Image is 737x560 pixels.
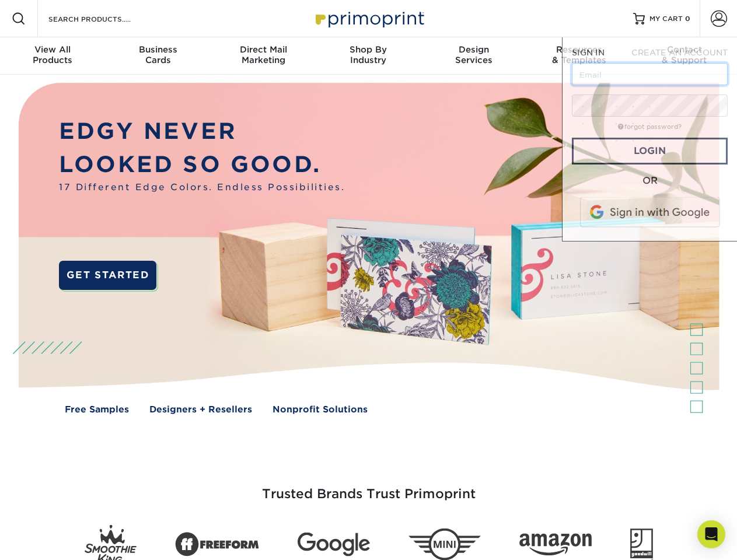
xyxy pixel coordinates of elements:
span: SIGN IN [572,48,605,57]
div: Open Intercom Messenger [697,520,725,548]
p: EDGY NEVER [59,115,345,148]
a: Shop ByIndustry [316,37,421,75]
a: Free Samples [65,403,129,416]
a: DesignServices [421,37,526,75]
span: Shop By [316,44,421,55]
div: & Templates [526,44,631,65]
div: Marketing [211,44,316,65]
div: OR [572,174,728,188]
a: Nonprofit Solutions [273,403,368,416]
input: Email [572,63,728,85]
span: Direct Mail [211,44,316,55]
a: Direct MailMarketing [211,37,316,75]
span: CREATE AN ACCOUNT [631,48,728,57]
iframe: Google Customer Reviews [3,524,99,556]
p: LOOKED SO GOOD. [59,148,345,181]
span: 0 [685,15,690,23]
img: Primoprint [310,6,427,31]
span: Design [421,44,526,55]
a: Designers + Resellers [149,403,252,416]
a: BusinessCards [105,37,210,75]
a: Resources& Templates [526,37,631,75]
img: Google [298,533,370,556]
div: Industry [316,44,421,65]
span: Business [105,44,210,55]
h3: Trusted Brands Trust Primoprint [27,459,710,516]
div: Services [421,44,526,65]
img: Amazon [519,534,592,556]
a: GET STARTED [59,261,156,290]
div: Cards [105,44,210,65]
img: Goodwill [630,528,653,560]
span: MY CART [649,14,683,24]
a: Login [572,138,728,164]
span: 17 Different Edge Colors. Endless Possibilities. [59,181,345,194]
input: SEARCH PRODUCTS..... [47,12,161,26]
a: forgot password? [618,123,682,131]
span: Resources [526,44,631,55]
